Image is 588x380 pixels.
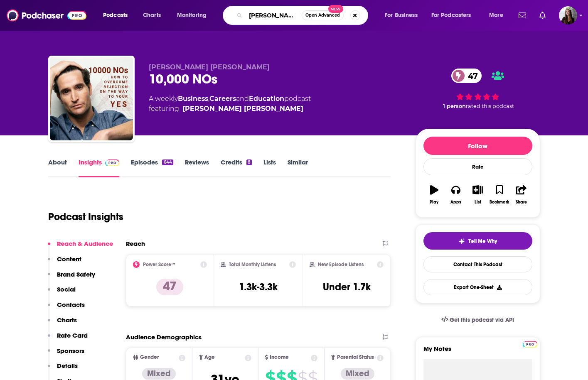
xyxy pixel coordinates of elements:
button: tell me why sparkleTell Me Why [423,232,532,250]
p: Sponsors [57,347,84,355]
button: Share [510,180,532,210]
button: Content [48,255,81,270]
label: My Notes [423,345,532,359]
span: , [208,95,209,103]
span: Monitoring [177,10,207,21]
p: Charts [57,316,77,324]
span: 1 person [443,103,466,109]
button: Brand Safety [48,270,95,286]
span: rated this podcast [466,103,514,109]
a: 47 [451,69,482,83]
div: 47 1 personrated this podcast [416,63,540,115]
img: tell me why sparkle [458,238,465,245]
p: Details [57,362,78,370]
span: and [236,95,249,103]
button: Rate Card [48,331,88,347]
button: Apps [445,180,467,210]
p: Reach & Audience [57,240,113,248]
p: Contacts [57,301,85,309]
button: Sponsors [48,347,84,362]
a: Similar [288,158,308,177]
span: Get this podcast via API [450,316,514,324]
button: open menu [483,9,514,22]
p: Social [57,285,76,293]
h3: 1.3k-3.3k [239,281,278,293]
img: Podchaser Pro [105,159,120,166]
span: 47 [460,69,482,83]
a: Lists [263,158,276,177]
a: About [48,158,67,177]
span: New [328,5,343,13]
div: Share [516,200,527,205]
span: For Business [385,10,418,21]
img: User Profile [559,6,577,25]
button: Details [48,362,78,377]
div: Mixed [341,368,374,380]
div: Play [430,200,438,205]
button: open menu [379,9,428,22]
div: List [475,200,481,205]
a: Credits8 [221,158,252,177]
button: Contacts [48,301,85,316]
div: Mixed [142,368,176,380]
h2: Reach [126,240,145,248]
a: Pro website [523,340,537,348]
span: Logged in as bnmartinn [559,6,577,25]
p: Content [57,255,81,263]
a: InsightsPodchaser Pro [79,158,120,177]
button: Follow [423,137,532,155]
button: Social [48,285,76,301]
p: 47 [156,279,183,295]
button: open menu [426,9,483,22]
span: Charts [143,10,161,21]
a: Education [249,95,284,103]
a: Contact This Podcast [423,256,532,272]
span: More [489,10,503,21]
button: Charts [48,316,77,331]
h3: Under 1.7k [323,281,371,293]
button: Bookmark [489,180,510,210]
div: 8 [246,159,252,165]
span: featuring [149,104,311,114]
span: Tell Me Why [468,238,497,245]
a: Reviews [185,158,209,177]
span: Open Advanced [305,13,340,17]
img: Podchaser Pro [523,341,537,348]
div: Search podcasts, credits, & more... [231,6,376,25]
img: 10,000 NOs [50,57,133,140]
span: Age [204,355,215,360]
a: Business [178,95,208,103]
input: Search podcasts, credits, & more... [246,9,302,22]
h2: Audience Demographics [126,333,202,341]
button: Show profile menu [559,6,577,25]
a: Show notifications dropdown [536,8,549,22]
a: Careers [209,95,236,103]
a: Get this podcast via API [435,310,521,330]
div: Rate [423,158,532,175]
a: Charts [138,9,166,22]
span: Podcasts [103,10,128,21]
div: Apps [450,200,461,205]
div: A weekly podcast [149,94,311,114]
span: [PERSON_NAME] [PERSON_NAME] [149,63,270,71]
span: Income [270,355,289,360]
div: Bookmark [490,200,509,205]
h2: Total Monthly Listens [229,262,276,267]
button: List [467,180,488,210]
span: Parental Status [337,355,374,360]
span: For Podcasters [431,10,471,21]
button: open menu [171,9,217,22]
button: open menu [97,9,138,22]
a: [PERSON_NAME] [PERSON_NAME] [182,104,303,114]
button: Reach & Audience [48,240,113,255]
img: Podchaser - Follow, Share and Rate Podcasts [7,7,86,23]
div: 644 [162,159,173,165]
button: Export One-Sheet [423,279,532,295]
button: Open AdvancedNew [302,10,344,20]
h2: Power Score™ [143,262,175,267]
p: Rate Card [57,331,88,339]
h1: Podcast Insights [48,211,123,223]
button: Play [423,180,445,210]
